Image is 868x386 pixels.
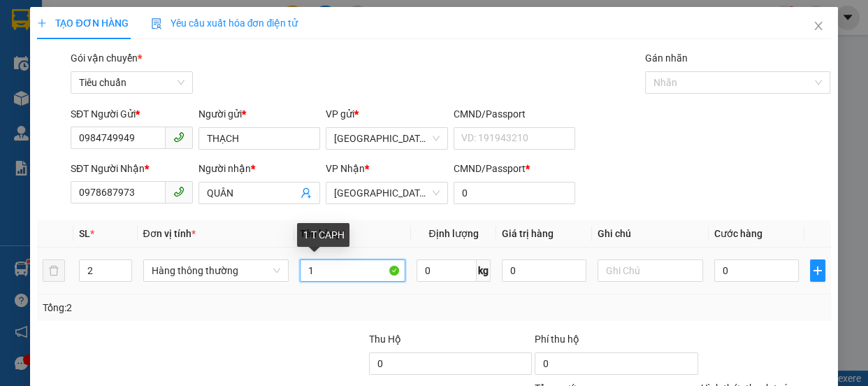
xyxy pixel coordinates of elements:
span: Tiêu chuẩn [79,72,185,93]
span: Tuy Hòa [334,183,440,203]
span: Gói vận chuyển [71,52,142,64]
span: user-add [301,187,312,199]
div: SĐT Người Gửi [71,106,193,122]
span: Đà Lạt [334,128,440,149]
span: plus [811,265,825,276]
span: Thu Hộ [369,334,401,345]
div: SĐT Người Nhận [71,161,193,176]
th: Ghi chú [592,220,709,248]
div: Phí thu hộ [535,331,697,352]
button: delete [43,259,65,282]
span: Giá trị hàng [502,228,554,239]
span: Đơn vị tính [143,228,196,239]
div: CMND/Passport [454,106,576,122]
span: phone [173,186,185,197]
span: plus [37,18,47,28]
span: close [813,20,824,31]
span: Cước hàng [714,228,762,239]
span: phone [173,131,185,143]
input: VD: Bàn, Ghế [300,259,405,282]
span: TẠO ĐƠN HÀNG [37,17,128,29]
span: Định lượng [428,228,478,239]
span: VP Nhận [326,163,365,174]
span: kg [477,259,491,282]
img: icon [151,18,162,29]
div: VP gửi [326,106,448,122]
span: SL [79,228,90,239]
span: Hàng thông thường [152,260,280,281]
button: Close [799,7,838,46]
div: Người gửi [198,106,321,122]
input: Ghi Chú [598,259,703,282]
label: Gán nhãn [645,52,688,64]
div: Người nhận [198,161,321,176]
span: Yêu cầu xuất hóa đơn điện tử [151,17,298,29]
div: 1 T CAPH [297,223,349,247]
button: plus [810,259,825,282]
div: Tổng: 2 [43,300,336,315]
div: CMND/Passport [454,161,576,176]
input: 0 [502,259,586,282]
